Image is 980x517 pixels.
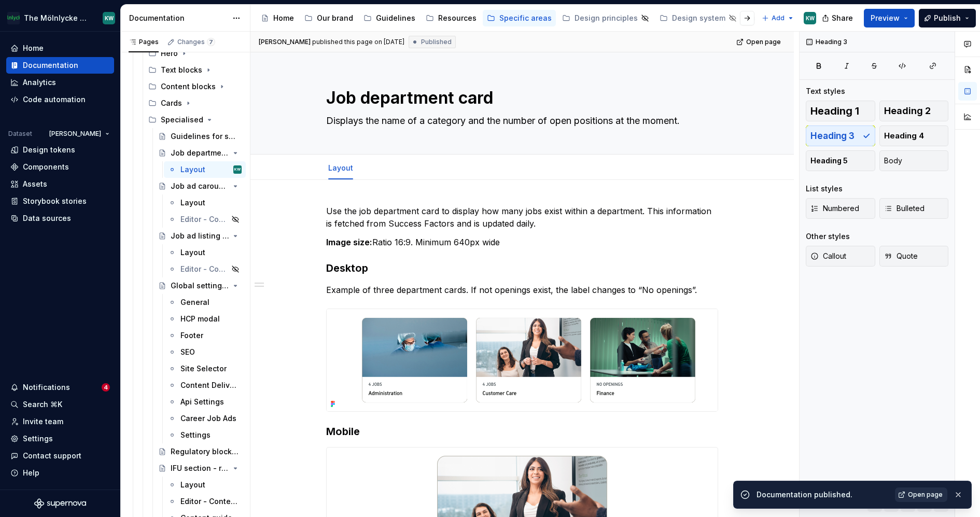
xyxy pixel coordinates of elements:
[328,163,353,172] a: Layout
[234,164,241,175] div: KW
[154,277,246,294] a: Global settings block
[6,142,114,158] a: Design tokens
[161,81,216,92] div: Content blocks
[806,198,875,219] button: Numbered
[2,7,118,29] button: The Mölnlycke ExperienceKW
[7,12,20,24] img: 91fb9bbd-befe-470e-ae9b-8b56c3f0f44a.png
[327,309,718,411] img: f0e40dfa-91a9-4e49-9111-f3a9875aed7e.png
[164,261,246,277] a: Editor - Content tab
[575,13,638,23] div: Design principles
[6,159,114,175] a: Components
[806,86,845,96] div: Text styles
[180,364,227,374] div: Site Selector
[180,297,209,308] div: General
[171,181,229,191] div: Job ad carousel section (Not done yet)
[164,161,246,178] a: LayoutKW
[438,13,477,23] div: Resources
[164,360,246,377] a: Site Selector
[144,95,246,111] div: Cards
[154,128,246,145] a: Guidelines for specialised blocks
[6,465,114,481] button: Help
[772,14,785,22] span: Add
[376,13,415,23] div: Guidelines
[180,480,205,490] div: Layout
[326,284,718,296] p: Example of three department cards. If not openings exist, the label changes to “No openings”.
[180,347,195,357] div: SEO
[207,38,215,46] span: 7
[558,10,653,26] a: Design principles
[180,330,203,341] div: Footer
[871,13,900,23] span: Preview
[180,247,205,258] div: Layout
[154,145,246,161] a: Job department card
[806,150,875,171] button: Heading 5
[273,13,294,23] div: Home
[259,38,311,46] span: [PERSON_NAME]
[483,10,556,26] a: Specific areas
[180,397,224,407] div: Api Settings
[164,311,246,327] a: HCP modal
[326,205,718,230] p: Use the job department card to display how many jobs exist within a department. This information ...
[23,43,44,53] div: Home
[810,203,859,214] span: Numbered
[23,434,53,444] div: Settings
[326,236,718,248] p: Ratio 16:9. Minimum 640px wide
[180,496,240,507] div: Editor - Content tab
[180,164,205,175] div: Layout
[810,156,848,166] span: Heading 5
[164,294,246,311] a: General
[832,13,853,23] span: Share
[154,228,246,244] a: Job ad listing section (Not done yet)
[144,78,246,95] div: Content blocks
[884,131,924,141] span: Heading 4
[180,264,228,274] div: Editor - Content tab
[144,111,246,128] div: Specialised
[171,131,240,142] div: Guidelines for specialised blocks
[257,10,298,26] a: Home
[23,94,86,105] div: Code automation
[499,13,552,23] div: Specific areas
[655,10,741,26] a: Design system
[884,156,902,166] span: Body
[919,9,976,27] button: Publish
[6,193,114,209] a: Storybook stories
[8,130,32,138] div: Dataset
[24,13,90,23] div: The Mölnlycke Experience
[810,251,846,261] span: Callout
[326,261,718,275] h3: Desktop
[879,125,949,146] button: Heading 4
[879,246,949,267] button: Quote
[6,176,114,192] a: Assets
[884,203,925,214] span: Bulleted
[324,113,716,129] textarea: Displays the name of a category and the number of open positions at the moment.
[6,40,114,57] a: Home
[23,451,81,461] div: Contact support
[154,460,246,477] a: IFU section - regulatory block
[895,487,947,502] a: Open page
[757,490,889,500] div: Documentation published.
[164,477,246,493] a: Layout
[879,101,949,121] button: Heading 2
[806,101,875,121] button: Heading 1
[144,62,246,78] div: Text blocks
[105,14,114,22] div: KW
[154,178,246,194] a: Job ad carousel section (Not done yet)
[23,468,39,478] div: Help
[806,184,843,194] div: List styles
[161,65,202,75] div: Text blocks
[421,38,452,46] span: Published
[34,498,86,509] svg: Supernova Logo
[864,9,915,27] button: Preview
[23,60,78,71] div: Documentation
[171,148,229,158] div: Job department card
[884,251,918,261] span: Quote
[759,11,797,25] button: Add
[6,210,114,227] a: Data sources
[171,463,229,473] div: IFU section - regulatory block
[164,211,246,228] a: Editor - Content tab
[180,430,211,440] div: Settings
[164,327,246,344] a: Footer
[257,8,757,29] div: Page tree
[908,491,943,499] span: Open page
[672,13,725,23] div: Design system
